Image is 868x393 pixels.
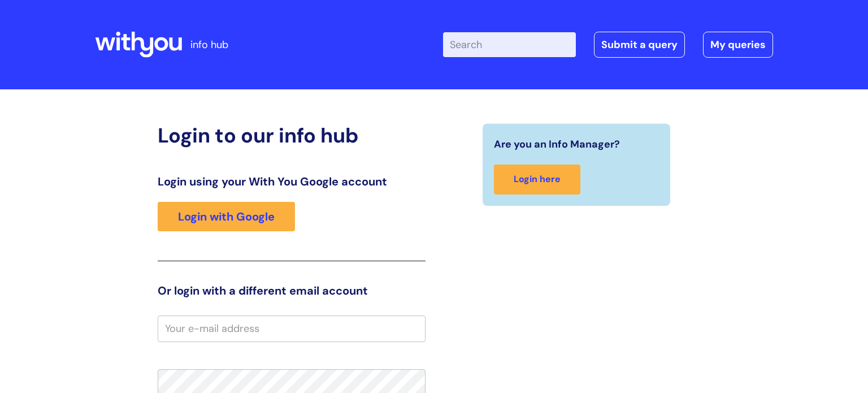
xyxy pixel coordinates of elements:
a: Submit a query [594,32,685,58]
p: info hub [190,36,228,54]
h2: Login to our info hub [158,123,426,148]
span: Are you an Info Manager? [494,135,620,153]
a: My queries [703,32,773,58]
h3: Or login with a different email account [158,284,426,297]
input: Your e-mail address [158,316,426,342]
a: Login with Google [158,202,295,231]
h3: Login using your With You Google account [158,175,426,188]
a: Login here [494,165,580,195]
input: Search [443,32,576,57]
